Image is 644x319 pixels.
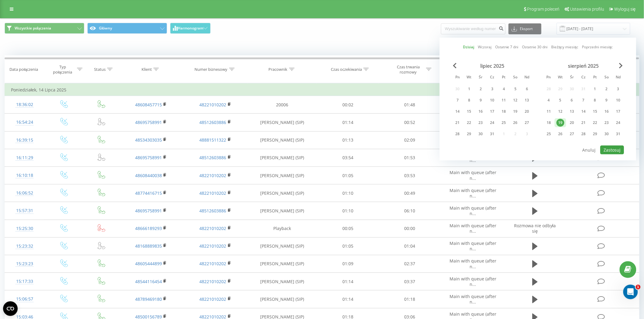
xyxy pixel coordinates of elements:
[200,208,226,214] a: 48512603886
[591,73,600,82] abbr: piątek
[619,63,623,68] span: Next Month
[475,96,487,105] div: śr 9 lip 2025
[465,130,473,138] div: 29
[603,108,611,115] div: 16
[590,107,601,116] div: pt 15 sie 2025
[465,108,473,115] div: 15
[514,223,556,234] span: Rozmowa nie odbyła się
[544,73,554,82] abbr: poniedziałek
[317,149,379,166] td: 03:54
[568,96,576,104] div: 6
[509,23,541,34] button: Eksport
[590,96,601,105] div: pt 8 sie 2025
[317,114,379,131] td: 01:14
[11,134,38,146] div: 16:39:15
[557,130,565,138] div: 26
[487,84,498,94] div: czw 3 lip 2025
[195,67,228,72] div: Numer biznesowy
[5,84,639,96] td: Poniedziałek, 14 Lipca 2025
[454,130,462,138] div: 28
[498,118,510,127] div: pt 25 lip 2025
[5,23,84,34] button: Wszystkie połączenia
[601,96,613,105] div: sob 9 sie 2025
[200,102,226,108] a: 48221010202
[521,84,533,94] div: ndz 6 lip 2025
[523,73,532,82] abbr: niedziela
[500,96,508,104] div: 11
[247,202,317,220] td: [PERSON_NAME] (SIP)
[379,184,441,202] td: 00:49
[545,119,553,127] div: 18
[247,114,317,131] td: [PERSON_NAME] (SIP)
[135,208,162,214] a: 48695758991
[613,84,624,94] div: ndz 3 sie 2025
[135,296,162,302] a: 48789469180
[464,107,475,116] div: wt 15 lip 2025
[578,118,590,127] div: czw 21 sie 2025
[135,190,162,196] a: 48774416715
[603,85,611,93] div: 2
[135,155,162,160] a: 48695758991
[331,67,362,72] div: Czas oczekiwania
[135,225,162,231] a: 48666189293
[317,202,379,220] td: 01:10
[465,85,473,93] div: 1
[178,26,203,30] span: Harmonogram
[601,107,613,116] div: sob 16 sie 2025
[566,96,578,105] div: śr 6 sie 2025
[580,108,588,115] div: 14
[523,108,531,115] div: 20
[601,129,613,139] div: sob 30 sie 2025
[247,131,317,149] td: [PERSON_NAME] (SIP)
[512,85,520,93] div: 5
[477,108,485,115] div: 16
[11,223,38,235] div: 15:25:30
[487,107,498,116] div: czw 17 lip 2025
[523,119,531,127] div: 27
[557,108,565,115] div: 12
[580,96,588,104] div: 7
[543,118,555,127] div: pon 18 sie 2025
[478,44,492,50] a: Wczoraj
[135,173,162,178] a: 48608440038
[450,187,496,199] span: Main with queue (after n...
[566,107,578,116] div: śr 13 sie 2025
[135,119,162,125] a: 48695758991
[317,273,379,290] td: 01:14
[510,118,521,127] div: sob 26 lip 2025
[557,119,565,127] div: 19
[555,129,566,139] div: wt 26 sie 2025
[11,99,38,111] div: 18:36:02
[614,85,622,93] div: 3
[578,96,590,105] div: czw 7 sie 2025
[200,279,226,284] a: 48221010202
[247,220,317,237] td: Playback
[450,258,496,269] span: Main with queue (after n...
[623,285,638,299] iframe: Intercom live chat
[200,155,226,160] a: 48512603886
[379,237,441,255] td: 01:04
[614,130,622,138] div: 31
[379,131,441,149] td: 02:09
[477,130,485,138] div: 30
[601,118,613,127] div: sob 23 sie 2025
[545,108,553,115] div: 11
[247,273,317,290] td: [PERSON_NAME] (SIP)
[450,205,496,216] span: Main with queue (after n...
[477,96,485,104] div: 9
[317,290,379,308] td: 01:14
[247,255,317,273] td: [PERSON_NAME] (SIP)
[614,119,622,127] div: 24
[317,96,379,114] td: 00:02
[11,170,38,181] div: 16:10:18
[545,96,553,104] div: 4
[450,240,496,252] span: Main with queue (after n...
[476,73,485,82] abbr: środa
[379,96,441,114] td: 01:48
[142,67,152,72] div: Klient
[3,301,18,316] button: Open CMP widget
[521,118,533,127] div: ndz 27 lip 2025
[464,96,475,105] div: wt 8 lip 2025
[566,129,578,139] div: śr 27 sie 2025
[464,129,475,139] div: wt 29 lip 2025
